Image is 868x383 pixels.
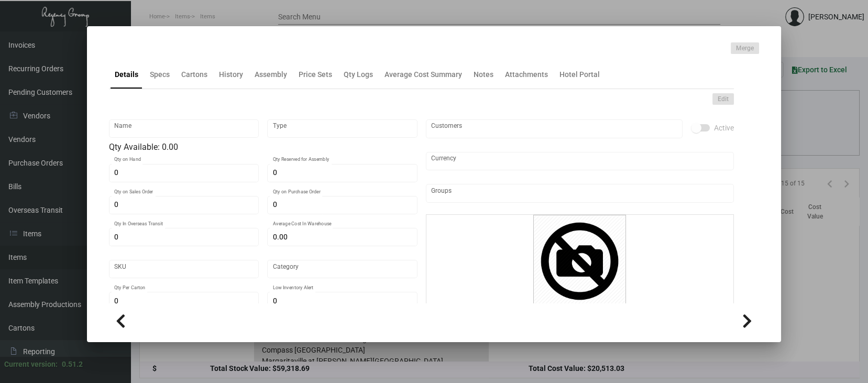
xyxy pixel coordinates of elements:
[505,69,548,80] div: Attachments
[344,69,373,80] div: Qty Logs
[62,359,83,370] div: 0.51.2
[474,69,493,80] div: Notes
[109,141,417,154] div: Qty Available: 0.00
[181,69,207,80] div: Cartons
[150,69,170,80] div: Specs
[219,69,243,80] div: History
[431,125,677,133] input: Add new..
[115,69,138,80] div: Details
[384,69,462,80] div: Average Cost Summary
[431,189,729,198] input: Add new..
[559,69,600,80] div: Hotel Portal
[712,93,734,105] button: Edit
[718,95,729,104] span: Edit
[4,359,58,370] div: Current version:
[714,122,734,134] span: Active
[731,42,759,54] button: Merge
[736,44,754,53] span: Merge
[299,69,332,80] div: Price Sets
[255,69,287,80] div: Assembly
